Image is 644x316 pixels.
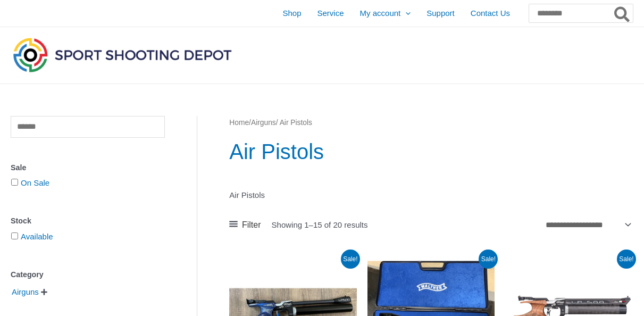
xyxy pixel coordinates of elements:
a: Available [21,232,53,241]
button: Search [612,4,633,22]
a: On Sale [21,178,49,187]
p: Showing 1–15 of 20 results [272,221,368,229]
span: Filter [242,217,261,233]
input: On Sale [11,179,18,186]
select: Shop order [542,217,633,233]
nav: Breadcrumb [229,116,633,130]
span: Sale! [617,250,636,269]
span: Sale! [341,250,360,269]
span:  [41,288,47,296]
img: Sport Shooting Depot [11,35,234,74]
span: Airguns [11,283,40,301]
h1: Air Pistols [229,137,633,167]
p: Air Pistols [229,188,633,203]
div: Sale [11,160,165,176]
a: Airguns [11,287,40,296]
a: Filter [229,217,261,233]
input: Available [11,232,18,239]
span: Sale! [479,250,498,269]
a: Airguns [251,119,276,127]
div: Stock [11,213,165,229]
a: Home [229,119,249,127]
div: Category [11,267,165,282]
